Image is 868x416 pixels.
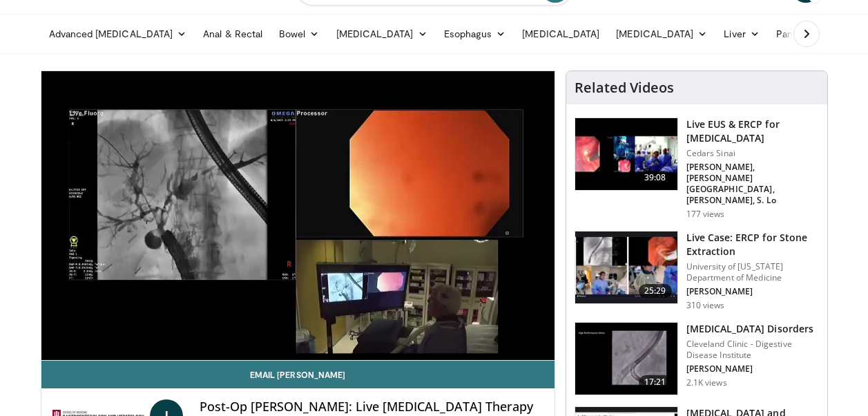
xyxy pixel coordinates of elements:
[686,162,819,206] p: [PERSON_NAME], [PERSON_NAME][GEOGRAPHIC_DATA], [PERSON_NAME], S. Lo
[686,209,725,220] p: 177 views
[686,261,819,283] p: University of [US_STATE] Department of Medicine
[575,231,819,311] a: 25:29 Live Case: ERCP for Stone Extraction University of [US_STATE] Department of Medicine [PERSO...
[686,148,819,159] p: Cedars Sinai
[575,322,819,395] a: 17:21 [MEDICAL_DATA] Disorders Cleveland Clinic - Digestive Disease Institute [PERSON_NAME] 2.1K ...
[639,171,672,185] span: 39:08
[575,79,674,96] h4: Related Videos
[271,20,327,48] a: Bowel
[686,286,819,297] p: [PERSON_NAME]
[686,231,819,258] h3: Live Case: ERCP for Stone Extraction
[41,71,554,361] video-js: Video Player
[686,117,819,145] h3: Live EUS & ERCP for [MEDICAL_DATA]
[575,118,677,190] img: 988aa6cd-5af5-4b12-ac8b-5ddcd403959d.150x105_q85_crop-smart_upscale.jpg
[686,322,819,336] h3: [MEDICAL_DATA] Disorders
[575,323,677,395] img: 2be06fa1-8f42-4bab-b66d-9367dd3d8d02.150x105_q85_crop-smart_upscale.jpg
[195,20,271,48] a: Anal & Rectal
[575,231,677,303] img: 48af654a-1c49-49ef-8b1b-08112d907465.150x105_q85_crop-smart_upscale.jpg
[686,377,727,388] p: 2.1K views
[686,339,819,361] p: Cleveland Clinic - Digestive Disease Institute
[41,361,554,388] a: Email [PERSON_NAME]
[639,375,672,389] span: 17:21
[715,20,767,48] a: Liver
[514,20,608,48] a: [MEDICAL_DATA]
[436,20,514,48] a: Esophagus
[575,117,819,220] a: 39:08 Live EUS & ERCP for [MEDICAL_DATA] Cedars Sinai [PERSON_NAME], [PERSON_NAME][GEOGRAPHIC_DAT...
[608,20,715,48] a: [MEDICAL_DATA]
[41,20,195,48] a: Advanced [MEDICAL_DATA]
[639,284,672,298] span: 25:29
[328,20,436,48] a: [MEDICAL_DATA]
[686,363,819,375] p: [PERSON_NAME]
[686,300,725,311] p: 310 views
